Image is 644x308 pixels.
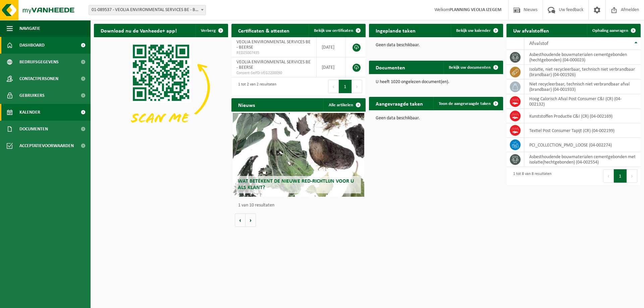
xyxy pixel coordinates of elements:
span: Kalender [19,104,40,121]
span: VEOLIA ENVIRONMENTAL SERVICES BE - BEERSE [236,60,311,70]
td: Hoog Calorisch Afval Post Consumer C&I (CR) (04-002132) [524,94,641,109]
div: 1 tot 8 van 8 resultaten [510,169,551,183]
img: Download de VHEPlus App [94,37,228,138]
a: Alle artikelen [323,98,365,112]
span: Documenten [19,121,48,137]
span: Consent-SelfD-VEG2200090 [236,70,311,76]
a: Bekijk uw documenten [443,61,502,74]
p: Geen data beschikbaar. [376,43,496,48]
span: Wat betekent de nieuwe RED-richtlijn voor u als klant? [238,179,354,190]
span: Gebruikers [19,87,45,104]
span: 01-089537 - VEOLIA ENVIRONMENTAL SERVICES BE - BEERSE [89,5,206,15]
h2: Certificaten & attesten [231,24,296,37]
span: Bekijk uw documenten [449,65,491,70]
a: Wat betekent de nieuwe RED-richtlijn voor u als klant? [233,113,364,197]
span: Afvalstof [529,41,548,46]
button: Next [352,80,362,93]
h2: Download nu de Vanheede+ app! [94,24,183,37]
a: Toon de aangevraagde taken [433,97,502,110]
h2: Aangevraagde taken [369,97,430,110]
td: [DATE] [317,37,346,57]
h2: Documenten [369,61,412,74]
span: Dashboard [19,37,45,54]
span: Acceptatievoorwaarden [19,137,74,154]
button: 1 [339,80,352,93]
p: U heeft 1020 ongelezen document(en). [376,80,496,84]
button: Next [627,169,637,183]
h2: Uw afvalstoffen [506,24,556,37]
a: Ophaling aanvragen [587,24,640,37]
span: Bekijk uw kalender [456,28,491,33]
span: Navigatie [19,20,40,37]
a: Bekijk uw certificaten [309,24,365,37]
span: VEOLIA ENVIRONMENTAL SERVICES BE - BEERSE [236,40,311,50]
td: Textiel Post Consumer Tapijt (CR) (04-002199) [524,123,641,138]
strong: PLANNING VEOLIA IZEGEM [449,7,501,12]
span: Contactpersonen [19,70,58,87]
td: asbesthoudende bouwmaterialen cementgebonden met isolatie(hechtgebonden) (04-002554) [524,152,641,167]
td: PCI_COLLECTION_PMD_LOOSE (04-002274) [524,138,641,152]
p: Geen data beschikbaar. [376,116,496,121]
a: Bekijk uw kalender [451,24,502,37]
span: Bedrijfsgegevens [19,54,59,70]
td: isolatie, niet recycleerbaar, technisch niet verbrandbaar (brandbaar) (04-001926) [524,65,641,79]
button: 1 [614,169,627,183]
span: 01-089537 - VEOLIA ENVIRONMENTAL SERVICES BE - BEERSE [89,5,206,15]
h2: Ingeplande taken [369,24,422,37]
button: Verberg [196,24,227,37]
td: asbesthoudende bouwmaterialen cementgebonden (hechtgebonden) (04-000023) [524,50,641,65]
p: 1 van 10 resultaten [238,203,362,208]
span: RED25007435 [236,50,311,56]
button: Volgende [246,213,256,227]
span: Bekijk uw certificaten [314,28,353,33]
td: niet recycleerbaar, technisch niet verbrandbaar afval (brandbaar) (04-001933) [524,79,641,94]
button: Previous [328,80,339,93]
h2: Nieuws [231,98,262,111]
button: Previous [603,169,614,183]
div: 1 tot 2 van 2 resultaten [235,79,276,94]
button: Vorige [235,213,246,227]
span: Verberg [201,28,216,33]
span: Toon de aangevraagde taken [439,102,491,106]
td: Kunststoffen Productie C&I (CR) (04-002169) [524,109,641,123]
span: Ophaling aanvragen [592,28,628,33]
td: [DATE] [317,57,346,77]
